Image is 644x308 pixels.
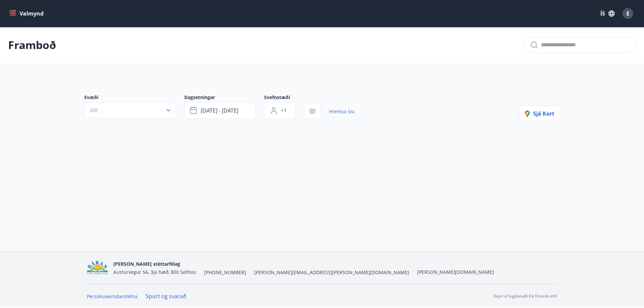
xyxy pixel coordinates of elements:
a: Hreinsa síu [329,104,355,119]
span: Allt [90,106,98,114]
span: Dagsetningar [184,94,264,102]
button: Allt [84,102,176,118]
button: menu [8,7,46,20]
button: [DATE] - [DATE] [184,102,256,119]
p: Keyrt á hugbúnaði frá Dorado ehf. [494,293,557,299]
button: Sjá kort [519,105,560,122]
span: Svæði [84,94,184,102]
a: Persónuverndarstefna [87,293,138,300]
span: [DATE] - [DATE] [201,107,238,114]
span: Svefnstæði [264,94,304,102]
a: [PERSON_NAME][DOMAIN_NAME] [417,269,494,275]
span: E [626,10,629,17]
span: [PERSON_NAME] stéttarfélag [113,261,180,267]
span: [PHONE_NUMBER] [204,269,246,276]
span: [PERSON_NAME][EMAIL_ADDRESS][PERSON_NAME][DOMAIN_NAME] [254,269,409,276]
p: Framboð [8,38,56,52]
a: Spurt og svarað [146,292,186,300]
button: E [620,5,636,22]
span: +1 [281,107,287,114]
span: Austurvegur 56, 3ja hæð, 800 Selfoss [113,269,196,275]
span: Sjá kort [525,110,554,117]
button: ÍS [597,7,618,20]
button: +1 [264,102,296,119]
img: Bz2lGXKH3FXEIQKvoQ8VL0Fr0uCiWgfgA3I6fSs8.png [87,261,108,275]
